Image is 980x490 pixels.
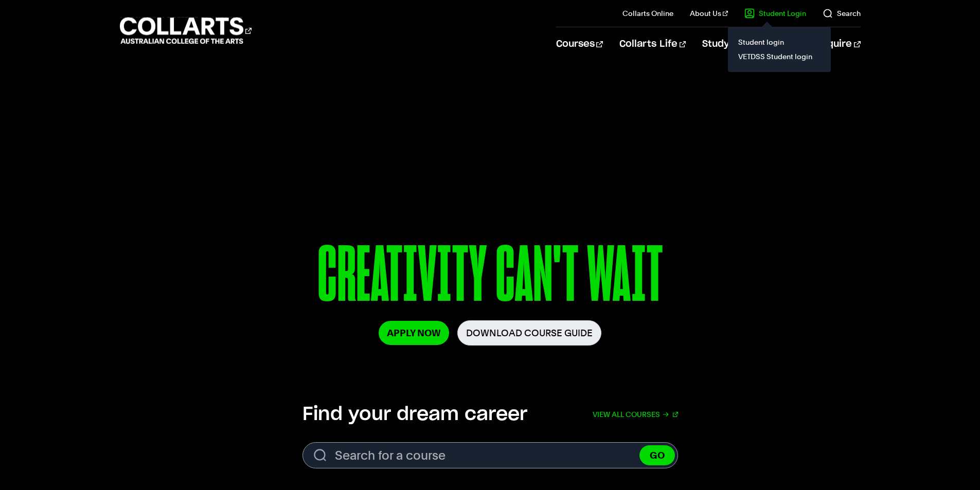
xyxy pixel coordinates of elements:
[736,35,823,49] a: Student login
[302,442,678,468] input: Search for a course
[302,442,678,468] form: Search
[622,8,673,19] a: Collarts Online
[556,27,603,61] a: Courses
[302,403,527,426] h2: Find your dream career
[120,16,252,45] div: Go to homepage
[203,235,777,320] p: CREATIVITY CAN'T WAIT
[736,49,823,64] a: VETDSS Student login
[619,27,686,61] a: Collarts Life
[702,27,799,61] a: Study Information
[690,8,728,19] a: About Us
[744,8,806,19] a: Student Login
[639,445,675,465] button: GO
[815,27,860,61] a: Enquire
[457,320,601,346] a: Download Course Guide
[823,8,861,19] a: Search
[379,321,449,345] a: Apply Now
[593,403,678,426] a: View all courses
